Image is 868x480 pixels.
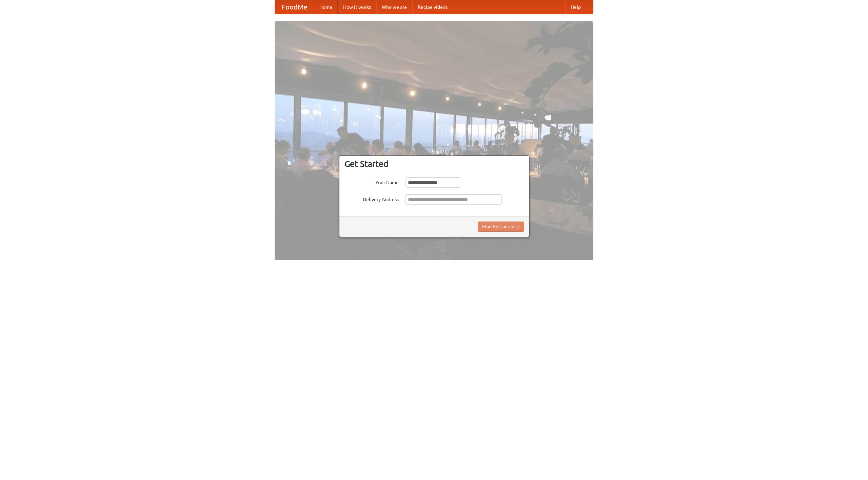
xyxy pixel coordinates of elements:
label: Your Name [344,177,399,186]
a: Home [314,0,338,14]
button: Find Restaurants! [478,222,524,232]
a: Recipe videos [412,0,453,14]
a: Help [565,0,586,14]
a: Who we are [376,0,412,14]
label: Delivery Address [344,194,399,203]
h3: Get Started [344,159,524,169]
a: FoodMe [275,0,314,14]
a: How it works [338,0,376,14]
